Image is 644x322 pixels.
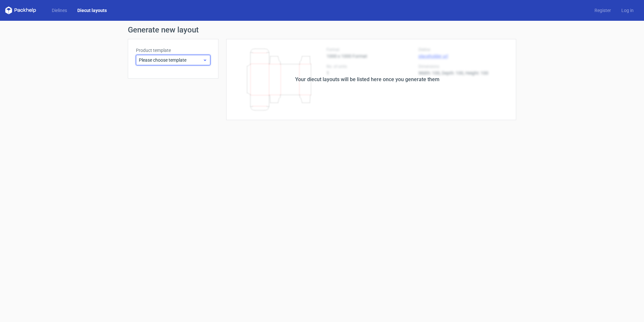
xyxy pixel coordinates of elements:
a: Diecut layouts [72,7,112,14]
h1: Generate new layout [128,26,516,34]
label: Product template [136,47,210,54]
a: Register [589,7,616,14]
a: Log in [616,7,639,14]
span: Please choose template [139,57,203,63]
div: Your diecut layouts will be listed here once you generate them [295,76,439,83]
a: Dielines [47,7,72,14]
